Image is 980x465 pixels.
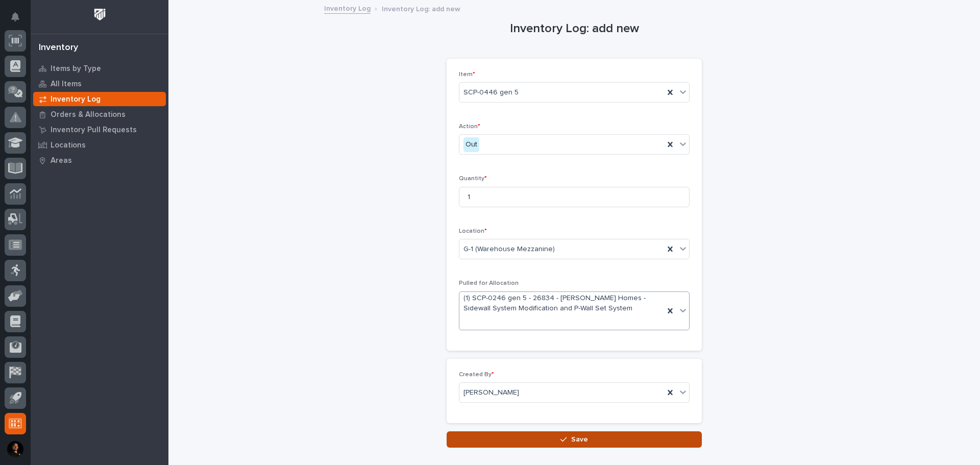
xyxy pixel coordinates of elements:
[90,5,109,24] img: Workspace Logo
[51,110,126,119] p: Orders & Allocations
[459,280,519,286] span: Pulled for Allocation
[459,176,487,182] span: Quantity
[447,431,702,448] button: Save
[51,141,86,150] p: Locations
[31,76,168,91] a: All Items
[463,87,519,98] span: SCP-0446 gen 5
[463,293,660,314] span: (1) SCP-0246 gen 5 - 26834 - [PERSON_NAME] Homes - Sidewall System Modification and P-Wall Set Sy...
[463,244,555,255] span: G-1 (Warehouse Mezzanine)
[51,156,72,165] p: Areas
[31,122,168,137] a: Inventory Pull Requests
[459,228,487,234] span: Location
[31,153,168,168] a: Areas
[382,3,460,14] p: Inventory Log: add new
[571,436,588,443] span: Save
[51,126,137,135] p: Inventory Pull Requests
[51,64,101,74] p: Items by Type
[447,21,702,36] h1: Inventory Log: add new
[459,124,480,130] span: Action
[39,42,78,54] div: Inventory
[5,6,26,28] button: Notifications
[463,137,479,152] div: Out
[13,12,26,29] div: Notifications
[5,438,26,460] button: users-avatar
[463,387,519,398] span: [PERSON_NAME]
[324,2,371,14] a: Inventory Log
[459,71,475,78] span: Item
[31,107,168,122] a: Orders & Allocations
[51,80,82,89] p: All Items
[31,61,168,76] a: Items by Type
[31,91,168,107] a: Inventory Log
[31,137,168,153] a: Locations
[51,95,101,104] p: Inventory Log
[459,372,494,378] span: Created By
